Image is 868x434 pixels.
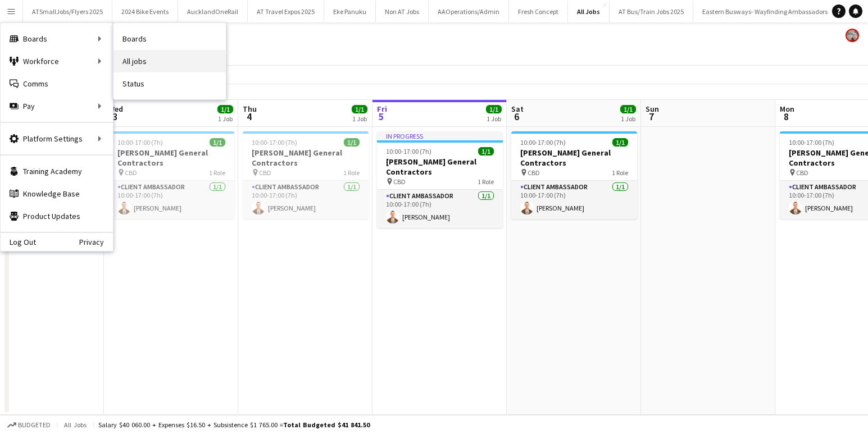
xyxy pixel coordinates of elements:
[511,131,637,219] app-job-card: 10:00-17:00 (7h)1/1[PERSON_NAME] General Contractors CBD1 RoleClient Ambassador1/110:00-17:00 (7h...
[644,110,659,123] span: 7
[510,110,524,123] span: 6
[520,138,566,147] span: 10:00-17:00 (7h)
[343,168,360,177] span: 1 Role
[1,50,113,72] div: Workforce
[23,1,112,22] button: ATSmallJobs/Flyers 2025
[1,160,113,182] a: Training Academy
[79,237,113,246] a: Privacy
[98,421,370,429] div: Salary $40 060.00 + Expenses $16.50 + Subsistence $1 765.00 =
[610,1,693,22] button: AT Bus/Train Jobs 2025
[377,131,503,140] div: In progress
[352,105,367,113] span: 1/1
[210,138,225,147] span: 1/1
[6,419,52,431] button: Budgeted
[259,168,271,177] span: CBD
[646,104,659,114] span: Sun
[377,131,503,228] app-job-card: In progress10:00-17:00 (7h)1/1[PERSON_NAME] General Contractors CBD1 RoleClient Ambassador1/110:0...
[283,421,370,429] span: Total Budgeted $41 841.50
[621,115,635,123] div: 1 Job
[1,95,113,117] div: Pay
[1,72,113,95] a: Comms
[511,181,637,219] app-card-role: Client Ambassador1/110:00-17:00 (7h)[PERSON_NAME]
[376,1,429,22] button: Non AT Jobs
[568,1,610,22] button: All Jobs
[612,168,628,177] span: 1 Role
[217,105,233,113] span: 1/1
[789,138,834,147] span: 10:00-17:00 (7h)
[620,105,636,113] span: 1/1
[386,147,431,156] span: 10:00-17:00 (7h)
[113,72,226,95] a: Status
[324,1,376,22] button: Eke Panuku
[113,50,226,72] a: All jobs
[846,29,859,42] app-user-avatar: Bruce Hopkins
[62,421,89,429] span: All jobs
[107,110,123,123] span: 3
[377,190,503,228] app-card-role: Client Ambassador1/110:00-17:00 (7h)[PERSON_NAME]
[796,168,808,177] span: CBD
[117,138,163,147] span: 10:00-17:00 (7h)
[243,148,369,168] h3: [PERSON_NAME] General Contractors
[511,148,637,168] h3: [PERSON_NAME] General Contractors
[112,1,178,22] button: 2024 Bike Events
[509,1,568,22] button: Fresh Concept
[487,115,501,123] div: 1 Job
[393,177,406,186] span: CBD
[243,181,369,219] app-card-role: Client Ambassador1/110:00-17:00 (7h)[PERSON_NAME]
[125,168,137,177] span: CBD
[511,104,524,114] span: Sat
[178,1,248,22] button: AucklandOneRail
[248,1,324,22] button: AT Travel Expos 2025
[612,138,628,147] span: 1/1
[1,28,113,50] div: Boards
[778,110,794,123] span: 8
[243,131,369,219] app-job-card: 10:00-17:00 (7h)1/1[PERSON_NAME] General Contractors CBD1 RoleClient Ambassador1/110:00-17:00 (7h...
[1,127,113,150] div: Platform Settings
[252,138,297,147] span: 10:00-17:00 (7h)
[113,28,226,50] a: Boards
[377,104,387,114] span: Fri
[1,182,113,205] a: Knowledge Base
[377,157,503,177] h3: [PERSON_NAME] General Contractors
[344,138,360,147] span: 1/1
[108,148,234,168] h3: [PERSON_NAME] General Contractors
[1,237,36,246] a: Log Out
[780,104,794,114] span: Mon
[528,168,540,177] span: CBD
[429,1,509,22] button: AAOperations/Admin
[478,147,494,156] span: 1/1
[108,131,234,219] app-job-card: 10:00-17:00 (7h)1/1[PERSON_NAME] General Contractors CBD1 RoleClient Ambassador1/110:00-17:00 (7h...
[352,115,367,123] div: 1 Job
[1,205,113,227] a: Product Updates
[241,110,257,123] span: 4
[18,421,51,429] span: Budgeted
[243,104,257,114] span: Thu
[108,104,123,114] span: Wed
[478,177,494,186] span: 1 Role
[693,1,852,22] button: Eastern Busways- Wayfinding Ambassadors 2024
[375,110,387,123] span: 5
[108,181,234,219] app-card-role: Client Ambassador1/110:00-17:00 (7h)[PERSON_NAME]
[486,105,502,113] span: 1/1
[209,168,225,177] span: 1 Role
[218,115,233,123] div: 1 Job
